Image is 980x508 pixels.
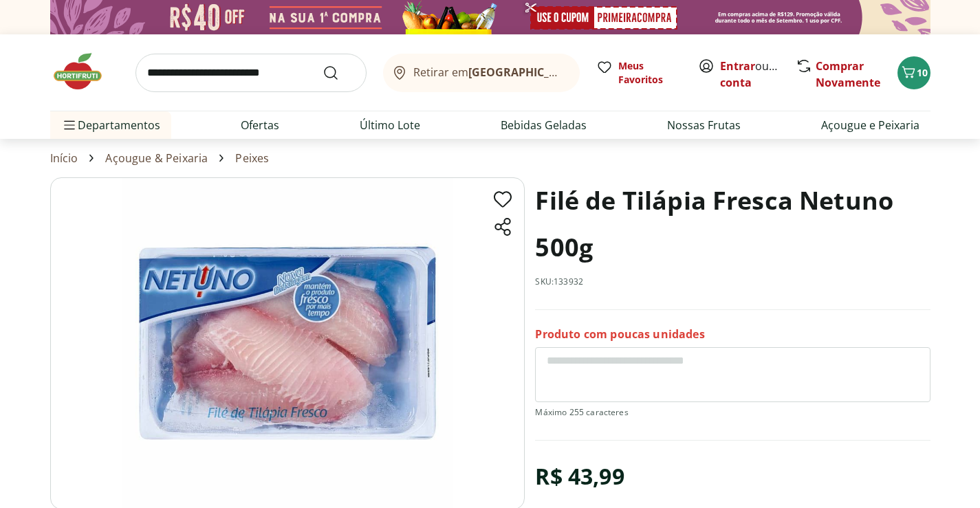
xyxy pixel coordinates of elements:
[917,66,928,79] span: 10
[468,65,700,80] b: [GEOGRAPHIC_DATA]/[GEOGRAPHIC_DATA]
[360,117,420,133] a: Último Lote
[897,56,930,89] button: Carrinho
[535,327,704,342] p: Produto com poucas unidades
[535,276,583,287] p: SKU: 133932
[720,58,796,90] a: Criar conta
[535,177,930,271] h1: Filé de Tilápia Fresca Netuno 500g
[720,58,781,91] span: ou
[413,66,565,78] span: Retirar em
[135,54,367,92] input: search
[596,59,682,87] a: Meus Favoritos
[618,59,682,87] span: Meus Favoritos
[816,58,880,90] a: Comprar Novamente
[720,58,755,74] a: Entrar
[241,117,279,133] a: Ofertas
[667,117,741,133] a: Nossas Frutas
[323,65,356,81] button: Submit Search
[50,152,78,164] a: Início
[61,109,78,142] button: Menu
[821,117,919,133] a: Açougue e Peixaria
[61,109,160,142] span: Departamentos
[105,152,208,164] a: Açougue & Peixaria
[50,51,119,92] img: Hortifruti
[383,54,580,92] button: Retirar em[GEOGRAPHIC_DATA]/[GEOGRAPHIC_DATA]
[501,117,587,133] a: Bebidas Geladas
[535,457,624,496] div: R$ 43,99
[235,152,269,164] a: Peixes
